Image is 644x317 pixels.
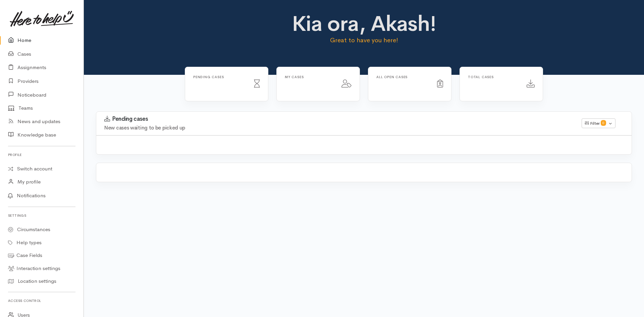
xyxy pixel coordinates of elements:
[8,150,75,159] h6: Profile
[601,120,606,125] span: 0
[8,211,75,220] h6: Settings
[104,125,574,131] h4: New cases waiting to be picked up
[376,75,429,79] h6: All Open cases
[193,75,246,79] h6: Pending cases
[285,75,333,79] h6: My cases
[232,36,496,45] p: Great to have you here!
[8,296,75,305] h6: Access control
[232,12,496,36] h1: Kia ora, Akash!
[104,116,574,122] h3: Pending cases
[582,118,615,128] button: Filter0
[468,75,519,79] h6: Total cases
